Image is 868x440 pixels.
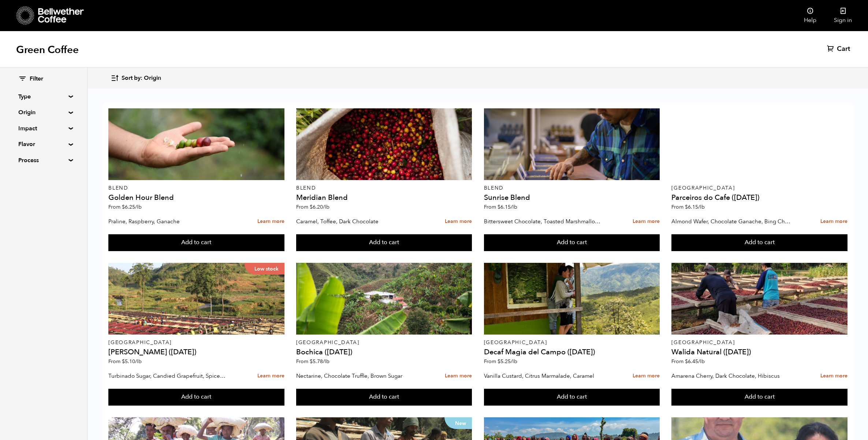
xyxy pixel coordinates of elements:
p: Blend [296,186,472,191]
bdi: 5.78 [310,358,329,365]
span: /lb [323,358,329,365]
a: Learn more [633,368,660,384]
h4: Decaf Magia del Campo ([DATE]) [484,348,660,356]
button: Add to cart [296,389,472,406]
span: From [108,358,142,365]
p: Blend [108,186,284,191]
span: /lb [511,358,517,365]
button: Sort by: Origin [111,70,161,87]
summary: Impact [18,124,69,133]
summary: Origin [18,108,69,117]
p: New [444,417,472,429]
button: Add to cart [296,234,472,251]
p: Bittersweet Chocolate, Toasted Marshmallow, Candied Orange, Praline [484,216,604,227]
bdi: 6.25 [122,204,142,210]
span: From [296,358,329,365]
button: Add to cart [108,389,284,406]
span: From [671,358,705,365]
p: [GEOGRAPHIC_DATA] [484,340,660,345]
h4: Meridian Blend [296,194,472,201]
summary: Process [18,156,69,165]
a: Cart [827,45,852,53]
span: /lb [323,204,329,210]
h4: Parceiros do Cafe ([DATE]) [671,194,847,201]
span: $ [122,204,125,210]
bdi: 5.10 [122,358,142,365]
a: Learn more [820,368,847,384]
button: Add to cart [108,234,284,251]
p: Praline, Raspberry, Ganache [108,216,228,227]
button: Add to cart [484,389,660,406]
h4: Sunrise Blend [484,194,660,201]
span: Filter [30,75,43,83]
bdi: 6.15 [685,204,705,210]
summary: Flavor [18,140,69,149]
bdi: 5.25 [498,358,517,365]
span: Cart [837,45,850,53]
p: Nectarine, Chocolate Truffle, Brown Sugar [296,370,416,381]
a: Learn more [445,368,472,384]
a: Low stock [108,263,284,335]
a: Learn more [445,214,472,230]
button: Add to cart [671,389,847,406]
p: Low stock [244,263,284,275]
bdi: 6.45 [685,358,705,365]
span: Sort by: Origin [122,74,161,82]
button: Add to cart [671,234,847,251]
p: [GEOGRAPHIC_DATA] [671,186,847,191]
span: /lb [698,358,705,365]
h4: Bochica ([DATE]) [296,348,472,356]
span: /lb [698,204,705,210]
span: From [296,204,329,210]
summary: Type [18,92,69,101]
span: /lb [511,204,517,210]
span: From [484,358,517,365]
span: /lb [135,204,142,210]
button: Add to cart [484,234,660,251]
span: $ [685,204,688,210]
p: Almond Wafer, Chocolate Ganache, Bing Cherry [671,216,791,227]
span: $ [685,358,688,365]
p: Caramel, Toffee, Dark Chocolate [296,216,416,227]
p: Vanilla Custard, Citrus Marmalade, Caramel [484,370,604,381]
span: $ [498,204,500,210]
p: [GEOGRAPHIC_DATA] [108,340,284,345]
h4: Golden Hour Blend [108,194,284,201]
span: /lb [135,358,142,365]
span: From [671,204,705,210]
p: [GEOGRAPHIC_DATA] [671,340,847,345]
h4: Walida Natural ([DATE]) [671,348,847,356]
span: From [108,204,142,210]
h1: Green Coffee [16,43,79,56]
span: $ [122,358,125,365]
bdi: 6.20 [310,204,329,210]
h4: [PERSON_NAME] ([DATE]) [108,348,284,356]
a: Learn more [257,214,284,230]
p: Blend [484,186,660,191]
a: Learn more [257,368,284,384]
p: Turbinado Sugar, Candied Grapefruit, Spiced Plum [108,370,228,381]
span: From [484,204,517,210]
span: $ [310,358,313,365]
span: $ [498,358,500,365]
a: Learn more [820,214,847,230]
p: [GEOGRAPHIC_DATA] [296,340,472,345]
bdi: 6.15 [498,204,517,210]
p: Amarena Cherry, Dark Chocolate, Hibiscus [671,370,791,381]
span: $ [310,204,313,210]
a: Learn more [633,214,660,230]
